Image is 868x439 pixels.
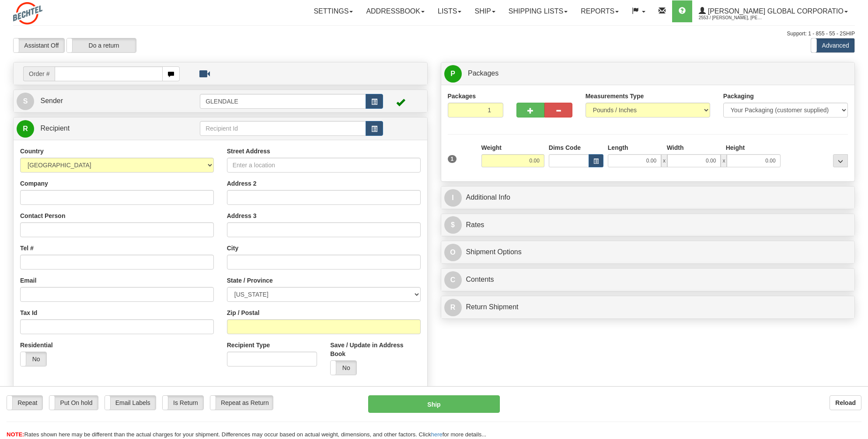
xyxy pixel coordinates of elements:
[721,154,727,167] span: x
[7,431,24,438] span: NOTE:
[105,396,156,410] label: Email Labels
[706,7,844,15] span: [PERSON_NAME] Global Corporatio
[481,143,502,152] label: Weight
[13,30,855,38] div: Support: 1 - 855 - 55 - 2SHIP
[848,175,867,264] iframe: chat widget
[586,92,644,100] label: Measurements Type
[830,395,861,410] button: Reload
[49,396,98,410] label: Put On hold
[699,14,764,22] span: 2553 / [PERSON_NAME], [PERSON_NAME]
[20,147,44,156] label: Country
[13,2,42,24] img: logo2553.jpg
[20,341,53,349] label: Residential
[549,143,581,152] label: Dims Code
[331,361,356,375] label: No
[163,396,203,410] label: Is Return
[17,120,180,138] a: R Recipient
[368,395,500,413] button: Ship
[227,276,273,285] label: State / Province
[20,179,48,188] label: Company
[227,211,257,220] label: Address 3
[444,243,852,261] a: OShipment Options
[502,0,574,22] a: Shipping lists
[444,299,462,316] span: R
[444,65,852,83] a: P Packages
[444,216,462,234] span: $
[444,271,852,289] a: CContents
[431,0,468,22] a: Lists
[17,93,34,110] span: S
[21,352,46,366] label: No
[210,396,273,410] label: Repeat as Return
[444,216,852,234] a: $Rates
[40,97,63,104] span: Sender
[17,92,200,110] a: S Sender
[444,189,462,207] span: I
[14,38,64,52] label: Assistant Off
[200,121,366,136] input: Recipient Id
[448,92,476,100] label: Packages
[444,271,462,289] span: C
[20,308,37,317] label: Tax Id
[227,179,257,188] label: Address 2
[811,38,854,52] label: Advanced
[7,396,42,410] label: Repeat
[330,341,420,358] label: Save / Update in Address Book
[20,211,65,220] label: Contact Person
[468,0,502,22] a: Ship
[20,244,34,252] label: Tel #
[444,298,852,316] a: RReturn Shipment
[227,158,421,173] input: Enter a location
[726,143,745,152] label: Height
[468,69,498,77] span: Packages
[448,155,457,163] span: 1
[20,276,36,285] label: Email
[200,94,366,109] input: Sender Id
[835,399,856,406] b: Reload
[359,0,431,22] a: Addressbook
[444,65,462,83] span: P
[227,308,260,317] label: Zip / Postal
[227,147,270,156] label: Street Address
[444,244,462,261] span: O
[723,92,754,100] label: Packaging
[574,0,625,22] a: Reports
[17,120,34,138] span: R
[227,341,270,349] label: Recipient Type
[444,189,852,207] a: IAdditional Info
[431,431,443,438] a: here
[833,154,848,167] div: ...
[692,0,854,22] a: [PERSON_NAME] Global Corporatio 2553 / [PERSON_NAME], [PERSON_NAME]
[661,154,667,167] span: x
[667,143,684,152] label: Width
[23,66,55,81] span: Order #
[227,244,238,252] label: City
[307,0,359,22] a: Settings
[608,143,628,152] label: Length
[40,124,70,132] span: Recipient
[67,38,136,52] label: Do a return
